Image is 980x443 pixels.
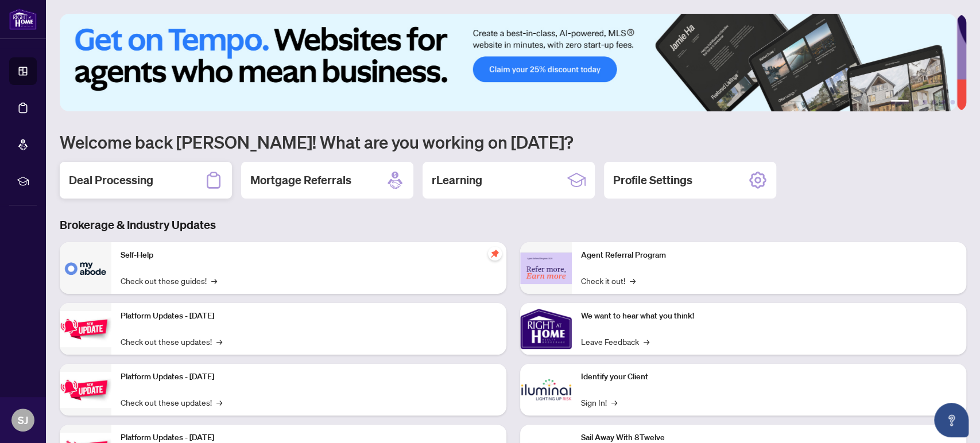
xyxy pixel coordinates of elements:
p: Platform Updates - [DATE] [121,371,497,383]
p: We want to hear what you think! [581,310,958,322]
span: → [211,274,217,287]
button: 5 [941,100,946,104]
button: 4 [932,100,936,104]
h2: rLearning [432,172,482,188]
span: → [216,396,222,409]
p: Identify your Client [581,371,958,383]
button: Open asap [934,403,969,437]
h1: Welcome back [PERSON_NAME]! What are you working on [DATE]? [60,131,966,153]
h2: Mortgage Referrals [250,172,351,188]
a: Check it out!→ [581,274,636,287]
a: Check out these guides!→ [121,274,217,287]
p: Self-Help [121,249,497,262]
button: 1 [890,100,909,104]
a: Check out these updates!→ [121,335,222,348]
p: Agent Referral Program [581,249,958,262]
span: pushpin [488,247,502,261]
h3: Brokerage & Industry Updates [60,217,966,233]
a: Sign In!→ [581,396,617,409]
span: → [216,335,222,348]
a: Check out these updates!→ [121,396,222,409]
button: 3 [923,100,927,104]
img: We want to hear what you think! [520,303,572,355]
button: 6 [950,100,955,104]
img: Self-Help [60,242,111,294]
span: → [630,274,636,287]
img: Identify your Client [520,364,572,415]
h2: Profile Settings [613,172,692,188]
img: Platform Updates - July 8, 2025 [60,372,111,408]
p: Platform Updates - [DATE] [121,310,497,322]
h2: Deal Processing [69,172,153,188]
img: Slide 0 [60,14,956,111]
span: → [611,396,617,409]
img: Agent Referral Program [520,252,572,284]
button: 2 [913,100,918,104]
a: Leave Feedback→ [581,335,649,348]
span: SJ [18,412,28,428]
span: → [644,335,649,348]
img: logo [9,9,37,30]
img: Platform Updates - July 21, 2025 [60,311,111,347]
